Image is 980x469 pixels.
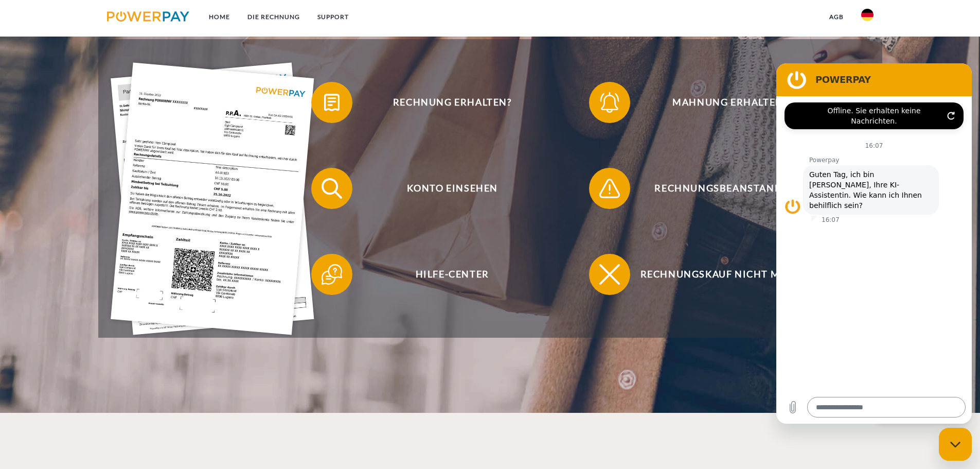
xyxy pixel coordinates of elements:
[861,9,874,21] img: de
[939,428,972,461] iframe: Schaltfläche zum Öffnen des Messaging-Fensters; Konversation läuft
[311,254,579,295] button: Hilfe-Center
[319,262,345,287] img: qb_help.svg
[326,254,578,295] span: Hilfe-Center
[311,168,579,209] button: Konto einsehen
[589,168,857,209] button: Rechnungsbeanstandung
[604,254,856,295] span: Rechnungskauf nicht möglich
[319,176,345,201] img: qb_search.svg
[604,82,856,123] span: Mahnung erhalten?
[111,63,314,335] img: single_invoice_powerpay_de.jpg
[311,82,579,123] button: Rechnung erhalten?
[589,82,857,123] button: Mahnung erhalten?
[326,82,578,123] span: Rechnung erhalten?
[239,8,309,26] a: DIE RECHNUNG
[597,176,622,201] img: qb_warning.svg
[776,63,972,424] iframe: Messaging-Fenster
[597,90,622,115] img: qb_bell.svg
[319,90,345,115] img: qb_bill.svg
[326,168,578,209] span: Konto einsehen
[604,168,856,209] span: Rechnungsbeanstandung
[589,254,857,295] button: Rechnungskauf nicht möglich
[597,262,622,287] img: qb_close.svg
[309,8,358,26] a: SUPPORT
[200,8,239,26] a: Home
[821,8,852,26] a: agb
[107,11,190,22] img: logo-powerpay.svg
